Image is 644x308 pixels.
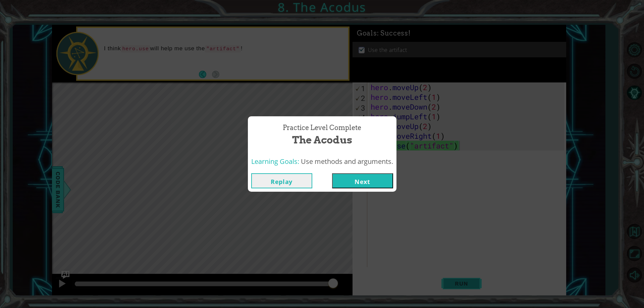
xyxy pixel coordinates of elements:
[251,157,299,166] span: Learning Goals:
[301,157,393,166] span: Use methods and arguments.
[251,173,312,188] button: Replay
[283,123,361,133] span: Practice Level Complete
[292,133,352,147] span: The Acodus
[332,173,393,188] button: Next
